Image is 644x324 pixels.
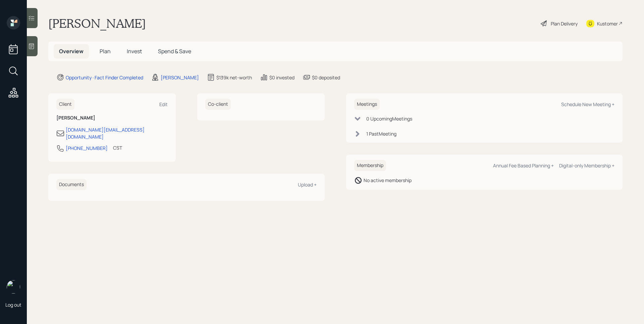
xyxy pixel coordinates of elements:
[158,48,191,55] span: Spend & Save
[66,74,143,81] div: Opportunity · Fact Finder Completed
[364,177,412,184] div: No active membership
[312,74,340,81] div: $0 deposited
[48,16,146,31] h1: [PERSON_NAME]
[559,162,614,169] div: Digital-only Membership +
[7,280,20,294] img: james-distasi-headshot.png
[216,74,252,81] div: $139k net-worth
[127,48,142,55] span: Invest
[269,74,294,81] div: $0 invested
[59,48,84,55] span: Overview
[161,74,199,81] div: [PERSON_NAME]
[56,99,74,110] h6: Client
[366,115,412,122] div: 0 Upcoming Meeting s
[66,145,108,152] div: [PHONE_NUMBER]
[66,126,168,140] div: [DOMAIN_NAME][EMAIL_ADDRESS][DOMAIN_NAME]
[551,20,578,27] div: Plan Delivery
[354,160,386,171] h6: Membership
[366,130,396,137] div: 1 Past Meeting
[205,99,231,110] h6: Co-client
[298,181,317,188] div: Upload +
[56,179,87,190] h6: Documents
[5,302,21,308] div: Log out
[597,20,618,27] div: Kustomer
[113,144,122,151] div: CST
[56,115,168,121] h6: [PERSON_NAME]
[159,101,168,107] div: Edit
[354,99,380,110] h6: Meetings
[100,48,111,55] span: Plan
[493,162,554,169] div: Annual Fee Based Planning +
[561,101,614,107] div: Schedule New Meeting +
